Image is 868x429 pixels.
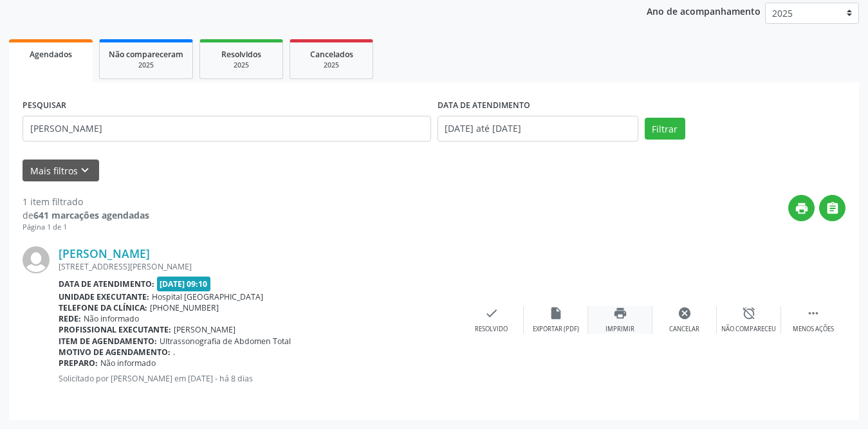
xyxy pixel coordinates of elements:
div: Imprimir [605,325,634,334]
div: Exportar (PDF) [533,325,579,334]
button: print [788,195,815,221]
label: PESQUISAR [23,96,66,116]
div: Não compareceu [721,325,776,334]
button: Filtrar [645,118,685,140]
input: Selecione um intervalo [438,116,638,141]
input: Nome, CNS [23,116,431,141]
div: Página 1 de 1 [23,222,149,233]
span: Resolvidos [221,49,261,60]
i: check [485,306,499,320]
i:  [806,306,820,320]
p: Ano de acompanhamento [647,3,761,19]
i: alarm_off [742,306,756,320]
b: Motivo de agendamento: [59,347,171,358]
div: 1 item filtrado [23,195,149,208]
b: Rede: [59,313,81,324]
div: 2025 [209,60,273,70]
span: [PHONE_NUMBER] [150,302,219,313]
div: Resolvido [475,325,508,334]
span: Agendados [30,49,72,60]
span: Cancelados [310,49,353,60]
div: [STREET_ADDRESS][PERSON_NAME] [59,261,459,272]
span: [DATE] 09:10 [157,277,211,291]
span: Ultrassonografia de Abdomen Total [160,336,291,347]
span: . [173,347,175,358]
i: print [613,306,627,320]
span: Não informado [100,358,156,369]
strong: 641 marcações agendadas [33,209,149,221]
b: Data de atendimento: [59,278,154,289]
div: de [23,208,149,222]
div: 2025 [109,60,183,70]
label: DATA DE ATENDIMENTO [438,96,530,116]
div: Menos ações [793,325,834,334]
i:  [826,201,840,215]
b: Telefone da clínica: [59,302,147,313]
span: Hospital [GEOGRAPHIC_DATA] [152,291,263,302]
div: Cancelar [669,325,699,334]
span: Não informado [84,313,139,324]
b: Profissional executante: [59,324,171,335]
i: print [795,201,809,215]
i: cancel [678,306,692,320]
b: Preparo: [59,358,98,369]
i: keyboard_arrow_down [78,163,92,178]
i: insert_drive_file [549,306,563,320]
span: Não compareceram [109,49,183,60]
div: 2025 [299,60,364,70]
span: [PERSON_NAME] [174,324,235,335]
img: img [23,246,50,273]
button: Mais filtroskeyboard_arrow_down [23,160,99,182]
b: Unidade executante: [59,291,149,302]
a: [PERSON_NAME] [59,246,150,260]
p: Solicitado por [PERSON_NAME] em [DATE] - há 8 dias [59,373,459,384]
b: Item de agendamento: [59,336,157,347]
button:  [819,195,845,221]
